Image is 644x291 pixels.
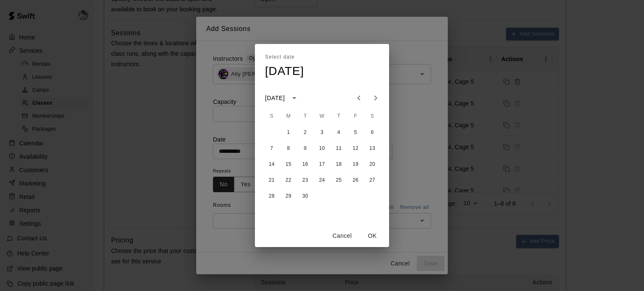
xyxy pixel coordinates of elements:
button: 15 [281,157,296,172]
button: 2 [298,125,313,140]
button: 12 [348,141,363,156]
button: 24 [314,173,330,188]
button: 11 [331,141,346,156]
span: Wednesday [314,108,330,124]
button: calendar view is open, switch to year view [287,91,301,105]
button: 20 [365,157,380,172]
button: 14 [264,157,279,172]
button: 25 [331,173,346,188]
button: 6 [365,125,380,140]
button: 3 [314,125,330,140]
button: Cancel [329,228,356,244]
button: Previous month [351,90,367,106]
div: [DATE] [265,94,285,103]
button: 27 [365,173,380,188]
span: Friday [348,108,363,124]
button: 23 [298,173,313,188]
button: 5 [348,125,363,140]
button: 9 [298,141,313,156]
span: Select date [265,51,295,64]
button: 10 [314,141,330,156]
span: Thursday [331,108,346,124]
button: Next month [367,90,384,106]
button: 30 [298,189,313,204]
button: 26 [348,173,363,188]
button: 21 [264,173,279,188]
button: 17 [314,157,330,172]
button: 28 [264,189,279,204]
button: 8 [281,141,296,156]
button: 7 [264,141,279,156]
button: 19 [348,157,363,172]
button: 16 [298,157,313,172]
button: 29 [281,189,296,204]
span: Monday [281,108,296,124]
button: OK [359,228,386,244]
span: Tuesday [298,108,313,124]
span: Saturday [365,108,380,124]
span: Sunday [264,108,279,124]
button: 18 [331,157,346,172]
button: 13 [365,141,380,156]
button: 22 [281,173,296,188]
button: 1 [281,125,296,140]
button: 4 [331,125,346,140]
h4: [DATE] [265,64,304,79]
